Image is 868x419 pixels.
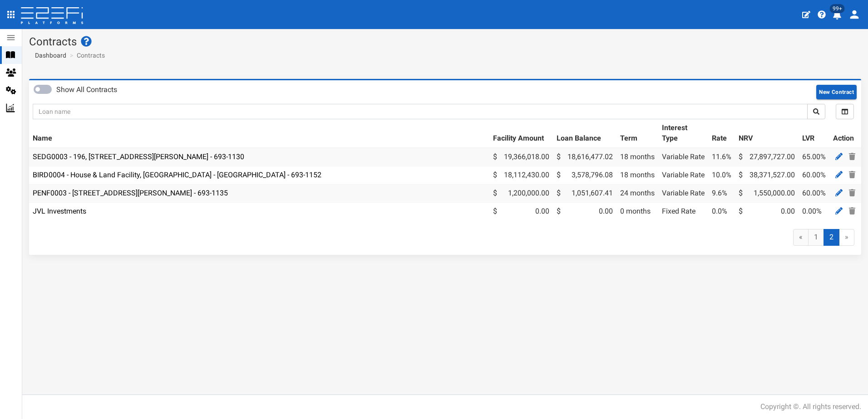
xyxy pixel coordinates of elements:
div: Copyright ©. All rights reserved. [760,402,861,412]
td: 60.00% [799,166,829,184]
td: 3,578,796.08 [553,166,616,184]
td: 27,897,727.00 [735,148,799,166]
td: Variable Rate [658,148,708,166]
label: Show All Contracts [56,85,117,95]
td: 0.00 [489,202,553,220]
td: 38,371,527.00 [735,166,799,184]
td: 11.6% [708,148,735,166]
span: » [839,229,854,246]
a: Delete Contract [847,187,858,199]
a: Dashboard [31,51,66,60]
a: Delete Contract [847,169,858,180]
a: Delete Contract [847,205,858,217]
td: 18 months [616,166,658,184]
td: 24 months [616,184,658,202]
td: 65.00% [799,148,829,166]
td: 1,051,607.41 [553,184,616,202]
td: 1,200,000.00 [489,184,553,202]
td: 60.00% [799,184,829,202]
td: 18 months [616,148,658,166]
td: 0.00 [735,202,799,220]
a: 1 [808,229,824,246]
th: Facility Amount [489,119,553,148]
td: 1,550,000.00 [735,184,799,202]
td: 10.0% [708,166,735,184]
th: Rate [708,119,735,148]
th: Name [29,119,489,148]
h1: Contracts [29,36,861,48]
li: Contracts [68,51,105,60]
td: 19,366,018.00 [489,148,553,166]
a: BIRD0004 - House & Land Facility, [GEOGRAPHIC_DATA] - [GEOGRAPHIC_DATA] - 693-1152 [33,171,321,179]
a: « [793,229,809,246]
th: NRV [735,119,799,148]
td: Variable Rate [658,166,708,184]
th: Action [829,119,861,148]
td: 0.00% [799,202,829,220]
td: 18,616,477.02 [553,148,616,166]
td: 0.0% [708,202,735,220]
a: SEDG0003 - 196, [STREET_ADDRESS][PERSON_NAME] - 693-1130 [33,152,244,161]
input: Loan name [33,104,808,119]
td: 9.6% [708,184,735,202]
span: 2 [824,229,839,246]
a: PENF0003 - [STREET_ADDRESS][PERSON_NAME] - 693-1135 [33,189,228,197]
button: New Contract [816,85,857,99]
span: Dashboard [31,52,66,59]
th: Interest Type [658,119,708,148]
td: Variable Rate [658,184,708,202]
td: Fixed Rate [658,202,708,220]
td: 0 months [616,202,658,220]
a: Delete Contract [847,151,858,162]
td: 18,112,430.00 [489,166,553,184]
td: 0.00 [553,202,616,220]
a: JVL Investments [33,207,86,215]
th: Loan Balance [553,119,616,148]
th: LVR [799,119,829,148]
th: Term [616,119,658,148]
